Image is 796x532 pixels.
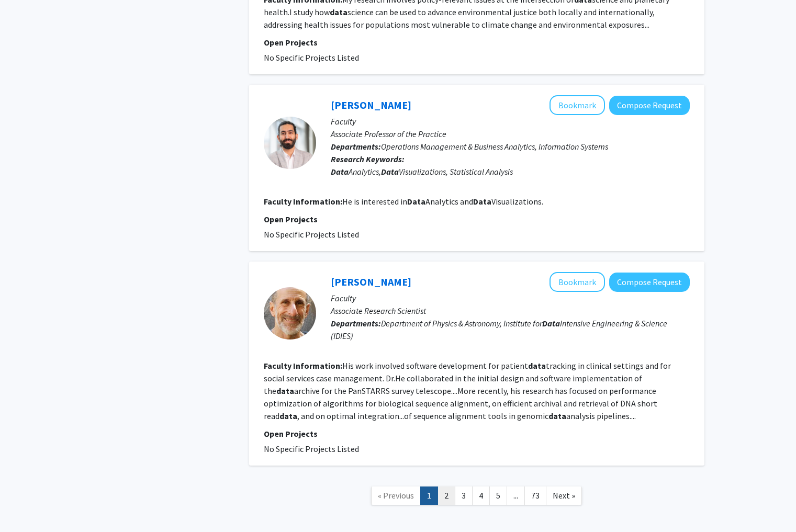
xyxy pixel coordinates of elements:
b: Faculty Information: [264,360,342,371]
b: Data [407,196,425,207]
span: No Specific Projects Listed [264,52,359,63]
p: Faculty [331,292,690,304]
button: Add Mohammad Yazdi to Bookmarks [550,95,605,115]
button: Add Richard Wilton to Bookmarks [550,272,605,292]
a: Previous Page [371,486,421,505]
b: Departments: [331,318,381,329]
b: data [330,7,347,17]
button: Compose Request to Mohammad Yazdi [609,96,690,115]
p: Faculty [331,115,690,128]
span: Next » [553,490,575,501]
div: Analytics, Visualizations, Statistical Analysis [331,165,690,178]
b: Departments: [331,141,381,152]
b: Data [473,196,491,207]
span: ... [513,490,518,501]
a: 5 [489,486,507,505]
span: No Specific Projects Listed [264,229,359,240]
p: Open Projects [264,36,690,49]
p: Open Projects [264,213,690,225]
b: Research Keywords: [331,154,405,164]
b: Faculty Information: [264,196,342,207]
iframe: Chat [8,485,44,524]
a: Next [546,486,582,505]
p: Associate Professor of the Practice [331,128,690,140]
b: data [276,386,294,396]
span: Department of Physics & Astronomy, Institute for Intensive Engineering & Science (IDIES) [331,318,667,341]
a: [PERSON_NAME] [331,275,411,288]
b: Data [542,318,560,329]
nav: Page navigation [249,476,704,518]
a: [PERSON_NAME] [331,98,411,111]
a: 4 [472,486,490,505]
span: No Specific Projects Listed [264,444,359,454]
b: data [548,411,566,421]
p: Associate Research Scientist [331,304,690,317]
span: « Previous [378,490,414,501]
a: 1 [420,486,438,505]
b: Data [331,166,349,177]
a: 73 [524,486,546,505]
fg-read-more: His work involved software development for patient tracking in clinical settings and for social s... [264,360,671,421]
span: Operations Management & Business Analytics, Information Systems [381,141,608,152]
b: data [528,360,546,371]
a: 2 [438,486,455,505]
a: 3 [455,486,473,505]
button: Compose Request to Richard Wilton [609,273,690,292]
b: Data [381,166,399,177]
b: data [279,411,297,421]
p: Open Projects [264,427,690,440]
fg-read-more: He is interested in Analytics and Visualizations. [342,196,543,207]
